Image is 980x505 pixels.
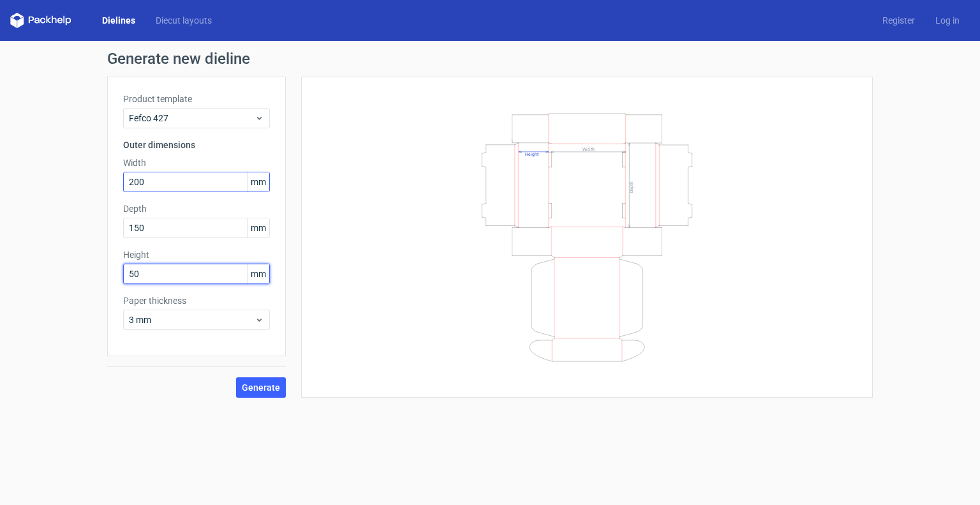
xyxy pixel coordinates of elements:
[129,313,255,326] span: 3 mm
[123,139,270,151] h3: Outer dimensions
[123,156,270,169] label: Width
[629,181,634,192] text: Depth
[247,172,269,192] span: mm
[242,383,280,392] span: Generate
[123,248,270,261] label: Height
[247,218,269,237] span: mm
[925,14,970,27] a: Log in
[145,14,222,27] a: Diecut layouts
[107,51,873,66] h1: Generate new dieline
[92,14,145,27] a: Dielines
[872,14,925,27] a: Register
[525,151,538,156] text: Height
[123,294,270,307] label: Paper thickness
[123,93,270,105] label: Product template
[123,202,270,215] label: Depth
[247,264,269,283] span: mm
[236,377,286,398] button: Generate
[129,112,255,124] span: Fefco 427
[583,146,595,151] text: Width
